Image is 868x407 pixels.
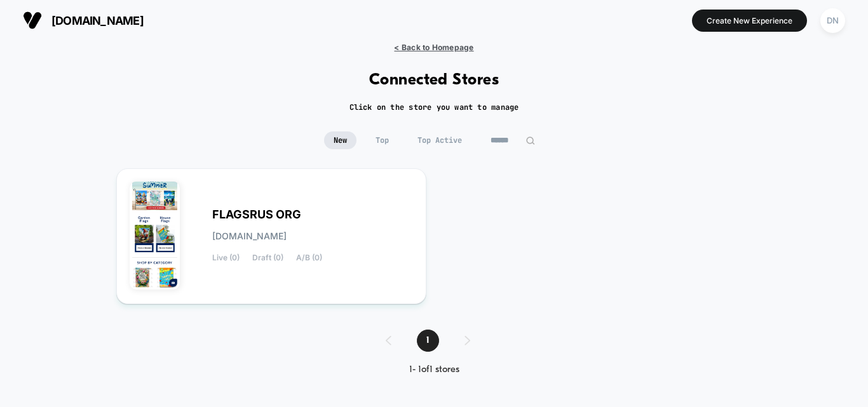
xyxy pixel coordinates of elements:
[349,102,519,112] h2: Click on the store you want to manage
[130,182,180,290] img: FLAGSRUS_ORG
[692,10,807,32] button: Create New Experience
[212,253,240,262] span: Live (0)
[526,136,535,145] img: edit
[369,71,499,90] h1: Connected Stores
[817,8,849,34] button: DN
[19,10,147,30] button: [DOMAIN_NAME]
[366,131,398,149] span: Top
[324,131,356,149] span: New
[252,253,283,262] span: Draft (0)
[296,253,322,262] span: A/B (0)
[373,364,496,375] div: 1 - 1 of 1 stores
[408,131,471,149] span: Top Active
[23,11,42,30] img: Visually logo
[417,330,439,352] span: 1
[394,43,473,52] span: < Back to Homepage
[212,210,301,219] span: FLAGSRUS ORG
[820,8,845,33] div: DN
[51,14,144,27] span: [DOMAIN_NAME]
[212,232,287,241] span: [DOMAIN_NAME]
